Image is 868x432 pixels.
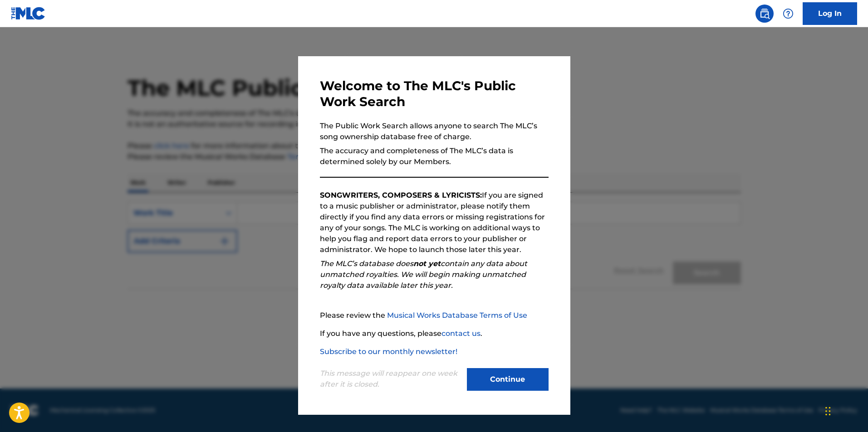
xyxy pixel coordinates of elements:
h3: Welcome to The MLC's Public Work Search [320,78,549,110]
a: contact us [441,329,481,338]
button: Continue [467,368,549,391]
a: Musical Works Database Terms of Use [387,311,527,320]
img: search [759,8,770,19]
em: The MLC’s database does contain any data about unmatched royalties. We will begin making unmatche... [320,259,527,290]
p: If you have any questions, please . [320,328,549,339]
a: Subscribe to our monthly newsletter! [320,347,457,356]
strong: not yet [413,259,441,268]
p: If you are signed to a music publisher or administrator, please notify them directly if you find ... [320,190,549,255]
img: help [783,8,794,19]
p: Please review the [320,310,549,321]
p: The accuracy and completeness of The MLC’s data is determined solely by our Members. [320,146,549,167]
div: Drag [825,398,831,425]
p: This message will reappear one week after it is closed. [320,368,461,390]
iframe: Chat Widget [823,388,868,432]
a: Log In [803,2,857,25]
img: MLC Logo [11,7,46,20]
div: Help [779,5,797,23]
a: Public Search [755,5,774,23]
p: The Public Work Search allows anyone to search The MLC’s song ownership database free of charge. [320,121,549,142]
strong: SONGWRITERS, COMPOSERS & LYRICISTS: [320,191,482,199]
